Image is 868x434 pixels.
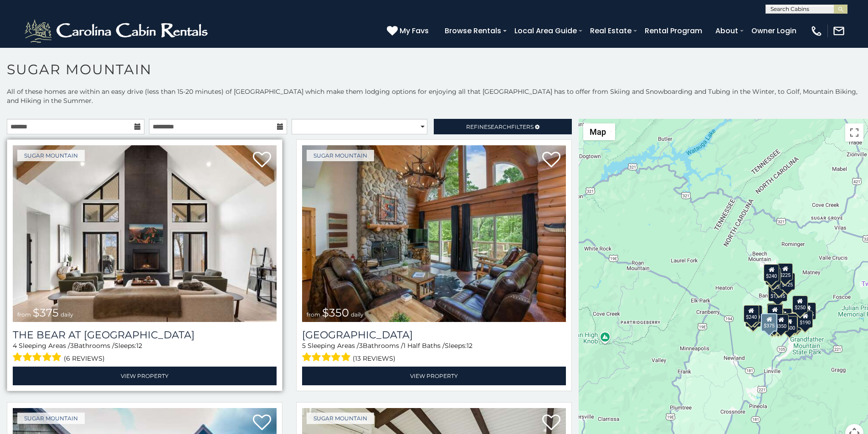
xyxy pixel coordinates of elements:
div: $190 [767,303,782,321]
div: $225 [778,263,793,281]
span: from [17,311,31,318]
div: $240 [764,264,780,281]
span: My Favs [400,25,429,36]
div: $300 [767,304,783,322]
div: $155 [801,302,816,320]
div: Sleeping Areas / Bathrooms / Sleeps: [302,341,566,364]
a: Sugar Mountain [307,413,374,424]
a: Rental Program [640,23,707,39]
span: 12 [136,342,142,350]
span: 3 [359,342,363,350]
div: $240 [744,305,759,322]
span: Refine Filters [466,123,534,130]
span: Search [488,123,511,130]
button: Toggle fullscreen view [845,123,863,142]
a: Add to favorites [542,414,560,433]
a: Grouse Moor Lodge from $350 daily [302,145,566,322]
img: Grouse Moor Lodge [302,145,566,322]
div: $190 [798,311,813,328]
div: $200 [776,308,792,326]
div: $1,095 [768,284,787,301]
img: The Bear At Sugar Mountain [13,145,277,322]
a: RefineSearchFilters [434,119,571,134]
span: 5 [302,342,306,350]
span: $375 [33,306,59,319]
div: $125 [780,273,795,290]
div: $195 [786,313,802,331]
div: $250 [792,296,808,313]
span: 3 [70,342,74,350]
a: [GEOGRAPHIC_DATA] [302,329,566,341]
a: Sugar Mountain [17,150,85,161]
span: $350 [322,306,349,319]
button: Change map style [583,123,615,140]
div: $350 [774,314,789,332]
span: (6 reviews) [64,352,105,364]
span: 4 [13,342,17,350]
a: Browse Rentals [440,23,506,39]
span: from [307,311,320,318]
span: daily [61,311,73,318]
span: (13 reviews) [353,352,395,364]
img: phone-regular-white.png [810,25,823,37]
a: Add to favorites [542,151,560,170]
h3: The Bear At Sugar Mountain [13,329,277,341]
a: Local Area Guide [510,23,581,39]
a: The Bear At [GEOGRAPHIC_DATA] [13,329,277,341]
a: Sugar Mountain [17,413,85,424]
img: mail-regular-white.png [832,25,845,37]
h3: Grouse Moor Lodge [302,329,566,341]
a: The Bear At Sugar Mountain from $375 daily [13,145,277,322]
a: View Property [302,367,566,385]
a: About [711,23,743,39]
span: daily [351,311,364,318]
a: My Favs [387,25,431,37]
a: Real Estate [586,23,636,39]
a: Add to favorites [253,151,271,170]
img: White-1-2.png [23,17,212,45]
div: Sleeping Areas / Bathrooms / Sleeps: [13,341,277,364]
a: Sugar Mountain [307,150,374,161]
span: 12 [467,342,473,350]
div: $500 [782,316,797,333]
a: View Property [13,367,277,385]
div: $375 [761,313,778,332]
a: Add to favorites [253,414,271,433]
span: Map [590,127,606,137]
span: 1 Half Baths / [403,342,445,350]
a: Owner Login [747,23,801,39]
